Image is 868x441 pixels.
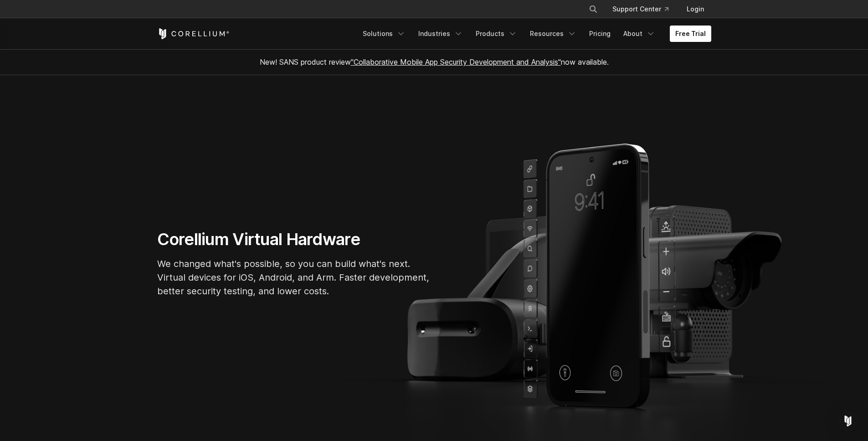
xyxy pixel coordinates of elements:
span: New! SANS product review now available. [260,57,609,67]
p: We changed what's possible, so you can build what's next. Virtual devices for iOS, Android, and A... [157,257,431,298]
button: Search [585,1,601,17]
a: Pricing [584,26,616,42]
div: Navigation Menu [578,1,711,17]
a: "Collaborative Mobile App Security Development and Analysis" [351,57,561,67]
a: Support Center [605,1,676,17]
a: About [618,26,661,42]
div: Navigation Menu [357,26,711,42]
a: Solutions [357,26,411,42]
a: Industries [413,26,468,42]
h1: Corellium Virtual Hardware [157,229,431,250]
a: Products [470,26,523,42]
a: Login [679,1,711,17]
a: Free Trial [670,26,711,42]
a: Corellium Home [157,28,230,39]
div: Open Intercom Messenger [837,410,859,432]
a: Resources [524,26,582,42]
